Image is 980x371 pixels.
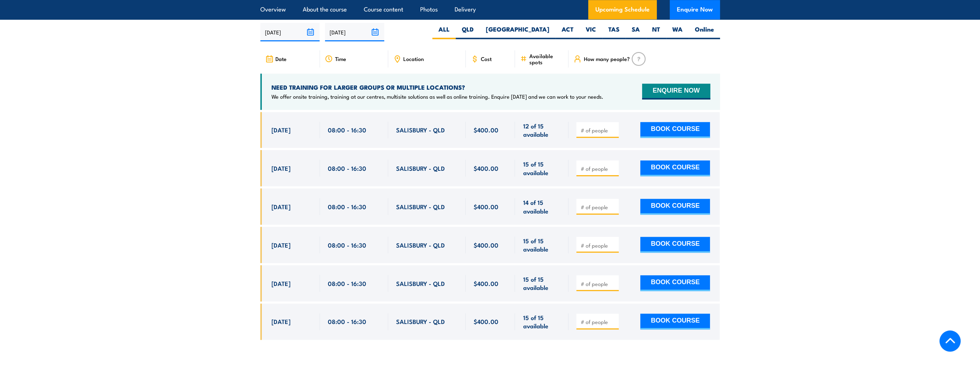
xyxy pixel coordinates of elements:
button: BOOK COURSE [640,237,710,253]
span: Time [335,56,346,62]
button: BOOK COURSE [640,314,710,329]
span: $400.00 [474,126,498,134]
input: # of people [580,280,616,287]
span: [DATE] [271,202,291,211]
label: VIC [580,25,602,39]
span: 08:00 - 16:30 [328,241,366,249]
span: SALISBURY - QLD [396,317,445,325]
span: 15 of 15 available [523,275,561,292]
label: ALL [432,25,456,39]
span: 08:00 - 16:30 [328,202,366,211]
span: How many people? [584,56,630,62]
span: 15 of 15 available [523,236,561,253]
span: 15 of 15 available [523,313,561,330]
span: SALISBURY - QLD [396,126,445,134]
h4: NEED TRAINING FOR LARGER GROUPS OR MULTIPLE LOCATIONS? [271,83,603,91]
span: $400.00 [474,279,498,287]
input: # of people [580,242,616,249]
span: 08:00 - 16:30 [328,164,366,172]
span: $400.00 [474,164,498,172]
span: SALISBURY - QLD [396,164,445,172]
span: 08:00 - 16:30 [328,126,366,134]
p: We offer onsite training, training at our centres, multisite solutions as well as online training... [271,93,603,100]
span: $400.00 [474,202,498,211]
span: 14 of 15 available [523,198,561,215]
span: Location [403,56,424,62]
input: # of people [580,203,616,211]
span: Date [275,56,287,62]
label: ACT [556,25,580,39]
input: # of people [580,165,616,172]
span: [DATE] [271,164,291,172]
button: ENQUIRE NOW [642,84,710,99]
span: 15 of 15 available [523,160,561,177]
span: 08:00 - 16:30 [328,317,366,325]
span: Available spots [529,53,563,65]
label: QLD [456,25,480,39]
label: [GEOGRAPHIC_DATA] [480,25,556,39]
span: [DATE] [271,126,291,134]
label: SA [626,25,646,39]
span: SALISBURY - QLD [396,202,445,211]
input: To date [325,23,384,41]
label: TAS [602,25,626,39]
span: $400.00 [474,241,498,249]
span: $400.00 [474,317,498,325]
input: # of people [580,127,616,134]
span: SALISBURY - QLD [396,241,445,249]
span: 12 of 15 available [523,122,561,138]
span: 08:00 - 16:30 [328,279,366,287]
label: WA [666,25,689,39]
button: BOOK COURSE [640,122,710,138]
span: SALISBURY - QLD [396,279,445,287]
input: # of people [580,318,616,325]
button: BOOK COURSE [640,199,710,215]
input: From date [260,23,320,41]
span: [DATE] [271,279,291,287]
button: BOOK COURSE [640,275,710,291]
button: BOOK COURSE [640,160,710,176]
span: [DATE] [271,317,291,325]
span: [DATE] [271,241,291,249]
label: NT [646,25,666,39]
label: Online [689,25,720,39]
span: Cost [481,56,492,62]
